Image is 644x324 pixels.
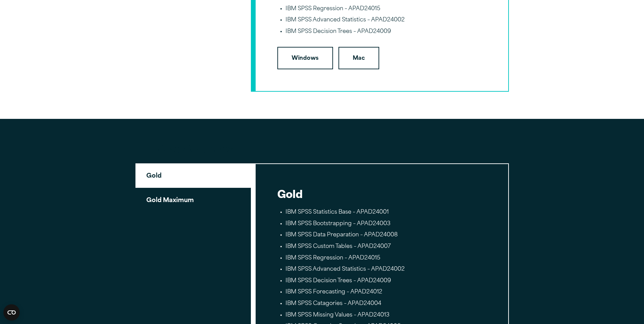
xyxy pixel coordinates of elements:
[286,220,486,229] li: IBM SPSS Bootstrapping – APAD24003
[156,141,489,156] h2: Gold Solutions
[338,47,379,69] a: Mac
[277,47,333,69] a: Windows
[286,265,486,274] li: IBM SPSS Advanced Statistics – APAD24002
[286,231,486,240] li: IBM SPSS Data Preparation – APAD24008
[277,186,486,201] h2: Gold
[286,288,486,297] li: IBM SPSS Forecasting – APAD24012
[135,188,251,212] button: Gold Maximum
[3,304,20,321] button: Open CMP widget
[286,28,486,36] li: IBM SPSS Decision Trees – APAD24009
[135,163,251,188] button: Gold
[286,300,486,308] li: IBM SPSS Catagories – APAD24004
[286,277,486,286] li: IBM SPSS Decision Trees – APAD24009
[286,311,486,320] li: IBM SPSS Missing Values – APAD24013
[286,5,486,14] li: IBM SPSS Regression – APAD24015
[286,254,486,263] li: IBM SPSS Regression – APAD24015
[286,208,486,217] li: IBM SPSS Statistics Base – APAD24001
[286,242,486,251] li: IBM SPSS Custom Tables – APAD24007
[286,16,486,25] li: IBM SPSS Advanced Statistics – APAD24002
